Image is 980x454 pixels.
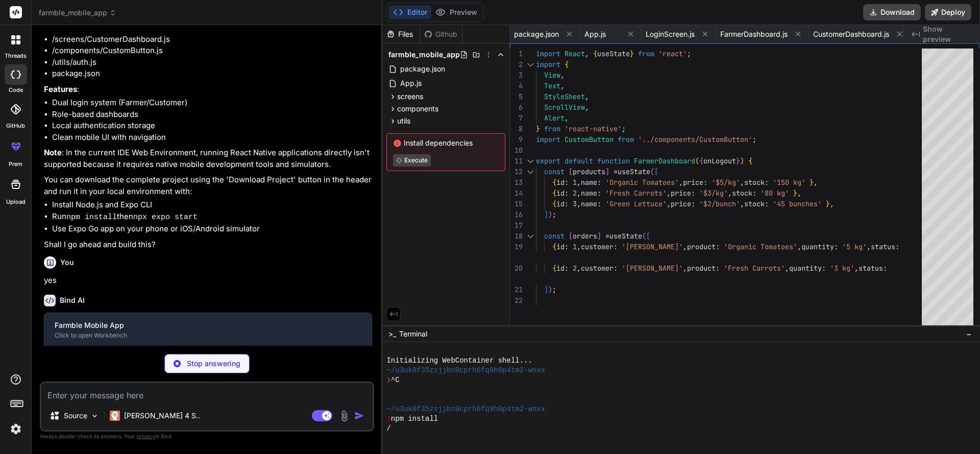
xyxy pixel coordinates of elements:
span: customer [581,242,614,251]
span: FarmerDashboard.js [720,29,788,39]
span: , [577,264,581,273]
div: Click to collapse the range. [524,166,537,177]
span: , [560,70,565,80]
div: 12 [510,166,523,177]
span: ; [552,285,556,294]
span: : [752,188,756,198]
span: , [565,113,569,123]
span: 'Organic Tomatoes' [605,178,679,187]
span: : [597,188,601,198]
span: id [556,199,565,208]
span: 'react-native' [565,124,622,133]
span: : [565,242,569,251]
span: : [565,264,569,273]
span: package.json [399,63,446,75]
div: 4 [510,81,523,91]
li: Use Expo Go app on your phone or iOS/Android simulator [52,223,372,235]
div: Click to open Workbench [55,331,345,340]
span: '$3/kg' [699,188,728,198]
span: : [614,242,618,251]
div: Farmble Mobile App [55,320,345,330]
h6: Bind AI [60,295,85,305]
span: , [797,242,801,251]
div: 20 [510,263,523,274]
span: useState [618,167,650,176]
h6: You [60,257,74,268]
label: Upload [6,198,26,206]
span: , [667,199,671,208]
span: { [552,242,556,251]
span: ~/u3uk0f35zsjjbn9cprh6fq9h0p4tm2-wnxx [386,366,545,375]
span: name [581,188,597,198]
span: ) [548,285,552,294]
span: 2 [573,264,577,273]
span: , [560,81,565,90]
span: = [605,231,609,241]
span: } [826,199,830,208]
span: Alert [544,113,565,123]
span: farmble_mobile_app [39,8,116,18]
span: 'Organic Tomatoes' [724,242,797,251]
div: 22 [510,295,523,306]
li: Install Node.js and Expo CLI [52,199,372,211]
div: Click to collapse the range. [524,231,537,242]
span: : [822,264,826,273]
label: GitHub [6,122,25,130]
div: 18 [510,231,523,242]
span: [ [654,167,658,176]
span: : [691,188,695,198]
span: from [544,124,560,133]
span: ^C [391,375,400,385]
div: 17 [510,220,523,231]
span: default [565,156,593,165]
span: product [687,264,716,273]
img: icon [354,411,364,421]
span: ❯ [386,375,390,385]
span: npm install [391,414,438,424]
span: : [716,242,720,251]
span: { [593,49,597,58]
span: const [544,231,565,241]
span: 'Fresh Carrots' [724,264,785,273]
li: Clean mobile UI with navigation [52,132,372,144]
span: , [585,92,589,101]
button: Download [863,4,921,20]
span: : [765,199,769,208]
span: price [671,199,691,208]
span: id [556,178,565,187]
li: package.json [52,68,372,80]
div: 16 [510,209,523,220]
span: { [552,188,556,198]
code: npm install [66,213,117,222]
span: ( [695,156,699,165]
span: package.json [514,29,559,39]
span: : [565,199,569,208]
span: : [883,264,887,273]
button: Execute [393,154,431,166]
span: , [740,178,744,187]
div: 15 [510,199,523,209]
div: 1 [510,49,523,59]
div: 21 [510,284,523,295]
span: : [614,264,618,273]
div: 8 [510,124,523,134]
span: stock [732,188,752,198]
span: Text [544,81,560,90]
span: '$2/bunch' [699,199,740,208]
label: prem [9,160,22,169]
span: '$5/kg' [712,178,740,187]
span: ( [650,167,654,176]
p: You can download the complete project using the 'Download Project' button in the header and run i... [44,174,372,197]
span: quantity [789,264,822,273]
span: : [597,178,601,187]
p: [PERSON_NAME] 4 S.. [124,411,200,421]
div: 11 [510,156,523,166]
span: } [810,178,814,187]
div: Click to collapse the range. [524,156,537,166]
span: '45 bunches' [773,199,822,208]
span: 2 [573,188,577,198]
span: : [597,199,601,208]
span: ( [642,231,646,241]
span: Terminal [399,329,427,339]
span: function [597,156,630,165]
